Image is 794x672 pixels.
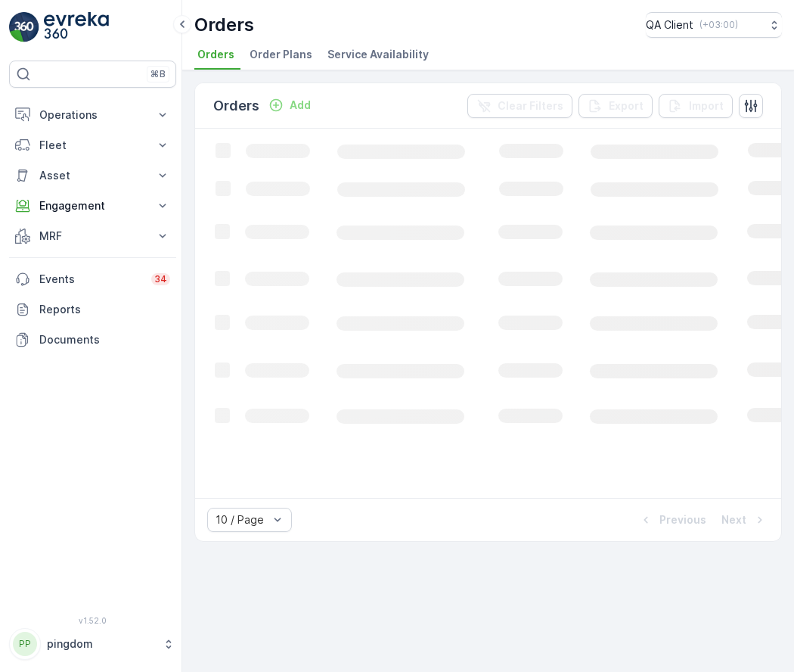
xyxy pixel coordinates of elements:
[13,632,37,656] div: PP
[498,98,563,114] p: Clear Filters
[9,264,176,294] a: Events34
[39,229,146,244] p: MRF
[39,107,146,123] p: Operations
[290,98,311,113] p: Add
[262,96,317,114] button: Add
[39,302,170,317] p: Reports
[9,160,176,191] button: Asset
[44,12,109,42] img: logo_light-DOdMpM7g.png
[609,98,644,114] p: Export
[197,47,234,62] span: Orders
[194,13,254,37] p: Orders
[9,616,176,625] span: v 1.52.0
[39,272,142,287] p: Events
[646,12,782,38] button: QA Client(+03:00)
[39,138,146,153] p: Fleet
[9,130,176,160] button: Fleet
[659,512,706,527] p: Previous
[578,94,653,118] button: Export
[9,221,176,251] button: MRF
[47,636,155,652] p: pingdom
[699,19,738,31] p: ( +03:00 )
[327,47,429,62] span: Service Availability
[9,325,176,355] a: Documents
[689,98,724,114] p: Import
[9,294,176,325] a: Reports
[9,100,176,130] button: Operations
[9,12,39,42] img: logo
[150,68,166,80] p: ⌘B
[154,273,167,285] p: 34
[659,94,733,118] button: Import
[721,512,746,527] p: Next
[720,511,769,529] button: Next
[9,628,176,660] button: PPpingdom
[467,94,572,118] button: Clear Filters
[39,332,170,347] p: Documents
[213,95,259,117] p: Orders
[39,198,146,213] p: Engagement
[646,17,693,33] p: QA Client
[39,168,146,183] p: Asset
[250,47,312,62] span: Order Plans
[9,191,176,221] button: Engagement
[637,511,708,529] button: Previous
